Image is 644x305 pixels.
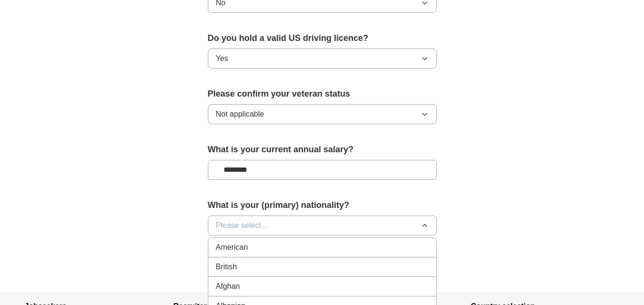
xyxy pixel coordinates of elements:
[216,108,264,120] span: Not applicable
[216,281,240,292] span: Afghan
[208,199,437,212] label: What is your (primary) nationality?
[208,88,437,100] label: Please confirm your veteran status
[208,32,437,45] label: Do you hold a valid US driving licence?
[208,216,437,236] button: Please select...
[216,261,237,273] span: British
[216,242,248,253] span: American
[208,104,437,124] button: Not applicable
[216,220,268,231] span: Please select...
[208,49,437,69] button: Yes
[216,53,228,64] span: Yes
[208,143,437,156] label: What is your current annual salary?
